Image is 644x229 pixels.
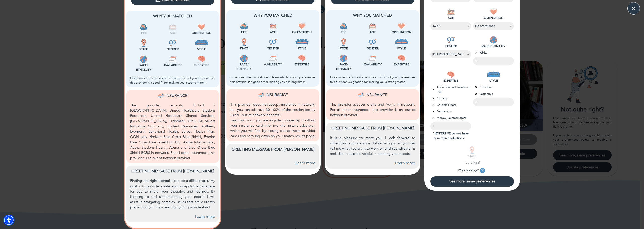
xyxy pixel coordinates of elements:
p: Finding the right therapist can be a difficult task. My goal is to provide a safe and non-judgmen... [130,178,215,210]
p: Availability [359,62,386,67]
p: Race/ Ethnicity [230,62,257,71]
img: Style [295,38,309,46]
p: Directive [473,85,514,89]
p: Gender [359,46,386,51]
p: Style [388,46,415,51]
p: Why state stays? [452,167,493,174]
p: Hover over the icons above to learn which of your preferences this provider is a good fit for, ma... [330,75,415,84]
button: tooltip [479,167,486,174]
p: Availability [259,62,286,67]
p: Why You Matched [130,13,215,19]
img: Fee [240,22,248,30]
p: Race/ Ethnicity [330,62,357,71]
img: Expertise [398,55,405,62]
p: Orientation [188,31,215,35]
p: AGE [430,16,471,20]
img: Orientation [298,22,306,30]
p: [US_STATE] [452,160,493,165]
p: Gender [159,47,186,51]
img: Availability [169,55,176,63]
img: EXPERTISE [447,71,455,78]
img: Availability [269,55,277,62]
p: Availability [159,63,186,67]
p: Race/ Ethnicity [130,63,157,72]
img: RACE/ETHNICITY [490,36,497,44]
p: State [330,46,357,51]
img: Style [395,38,409,46]
img: Expertise [298,55,306,62]
p: White [473,50,514,55]
img: Availability [369,55,376,62]
p: Orientation [289,30,315,34]
img: State [340,38,347,46]
p: State [230,46,257,51]
p: Reflective [473,91,514,96]
p: Addiction and Substance Use [430,85,471,94]
p: Greeting message from [PERSON_NAME] [330,125,415,131]
p: This provider accepts United / [GEOGRAPHIC_DATA], United Healthcare Student Resources, United Hea... [130,103,215,161]
button: See more, same preferences [430,176,514,187]
img: Style [195,39,209,47]
img: Age [169,23,176,31]
a: Learn more [395,160,415,166]
span: See more, same preferences [432,179,512,184]
div: Accessibility Menu [3,215,14,226]
img: State [140,39,147,47]
p: Orientation [388,30,415,34]
img: Expertise [198,55,205,63]
p: Insurance [165,93,187,99]
p: Why You Matched [230,12,315,18]
p: Hover over the icons above to learn which of your preferences this provider is a good fit for, ma... [230,75,315,84]
p: Depression [430,109,471,114]
img: AGE [447,8,455,16]
p: Insurance [266,92,288,98]
img: Orientation [398,22,405,30]
p: It is a pleasure to meet you. I look forward to scheduling a phone consultation with you so you c... [330,135,415,156]
img: Gender [169,39,176,47]
img: GENDER [447,36,455,44]
p: Style [188,47,215,51]
p: Fee [130,31,157,35]
img: Race/<br />Ethnicity [340,55,347,62]
p: RACE/ETHNICITY [473,44,514,48]
img: State [240,38,248,46]
p: GENDER [430,44,471,48]
p: Expertise [188,63,215,67]
p: This provider accepts Cigna and Aetna in network. For all other insurances, this provider is an o... [330,102,415,118]
img: ORIENTATION [490,8,497,16]
a: Learn more [195,214,215,220]
p: Style [289,46,315,51]
p: ORIENTATION [473,16,514,20]
p: Age [359,30,386,34]
img: Race/<br />Ethnicity [240,55,248,62]
img: Age [369,22,376,30]
img: Gender [369,38,376,46]
p: Gender [259,46,286,51]
div: This provider is licensed to work in your state. [230,38,257,51]
div: This provider is licensed to work in your state. [130,39,157,51]
p: Fee [230,30,257,34]
p: EXPERTISE [430,78,471,83]
p: Insurance [365,92,387,98]
p: STATE [452,154,493,158]
p: This provider does not accept insurance in-network, but you can still save 30-100% of the session... [230,102,315,118]
p: Money-Related Stress [430,116,471,120]
img: Orientation [198,23,205,31]
p: Expertise [289,62,315,67]
div: This provider is licensed to work in your state. [330,38,357,51]
p: Why You Matched [330,12,415,18]
img: Fee [340,22,347,30]
p: Greeting message from [PERSON_NAME] [230,146,315,152]
a: Learn more [295,160,315,166]
p: Expertise [388,62,415,67]
p: See how much you are eligible to save by inputting your insurance card info into the instant calc... [230,118,315,139]
img: STATE [468,146,476,154]
p: Age [259,30,286,34]
p: Anxiety [430,96,471,101]
p: * EXPERTISE cannot have more than 5 selections [430,130,471,140]
p: State [130,47,157,51]
img: Race/<br />Ethnicity [140,55,147,63]
img: Fee [140,23,147,31]
img: Age [269,22,277,30]
p: Hover over the icons above to learn which of your preferences this provider is a good fit for, ma... [130,76,215,85]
